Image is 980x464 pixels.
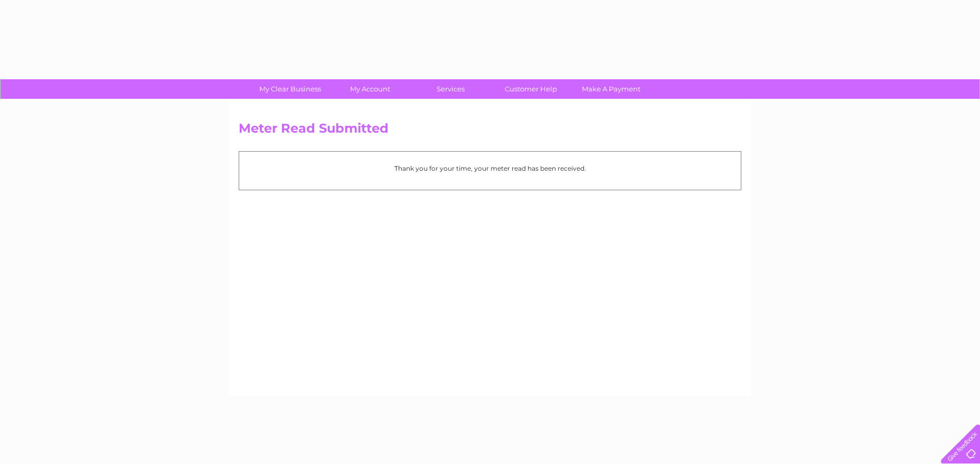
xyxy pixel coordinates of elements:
[239,121,741,141] h2: Meter Read Submitted
[568,79,655,99] a: Make A Payment
[487,79,574,99] a: Customer Help
[407,79,494,99] a: Services
[327,79,414,99] a: My Account
[244,163,736,173] p: Thank you for your time, your meter read has been received.
[247,79,334,99] a: My Clear Business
